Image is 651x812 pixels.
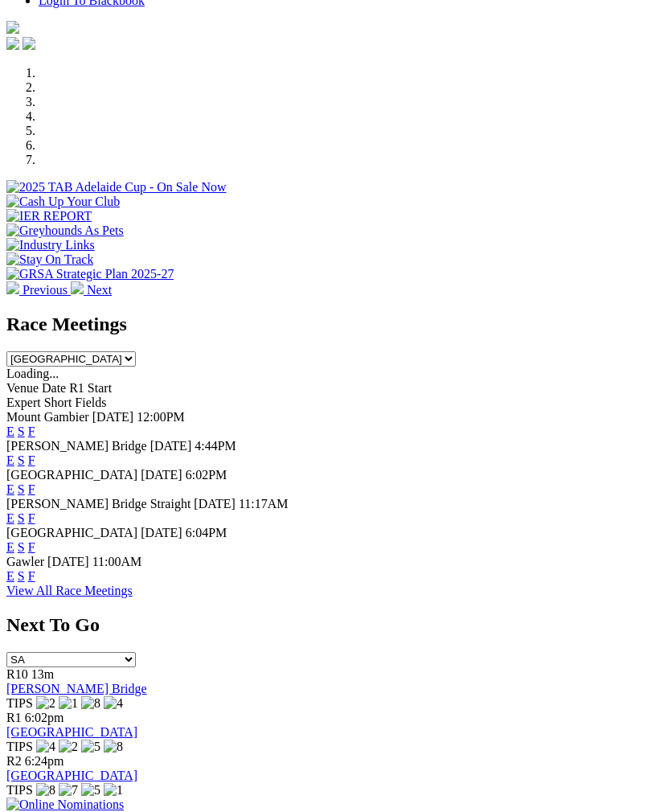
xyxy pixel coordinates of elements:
[6,267,174,281] img: GRSA Strategic Plan 2025-27
[36,740,55,754] img: 4
[28,511,35,525] a: F
[71,283,112,297] a: Next
[104,783,123,798] img: 1
[18,540,25,554] a: S
[6,410,89,424] span: Mount Gambier
[239,497,289,511] span: 11:17AM
[6,569,14,583] a: E
[141,526,182,539] span: [DATE]
[28,540,35,554] a: F
[36,783,55,798] img: 8
[6,754,22,768] span: R2
[6,497,190,511] span: [PERSON_NAME] Bridge Straight
[6,224,124,238] img: Greyhounds As Pets
[18,511,25,525] a: S
[194,439,236,453] span: 4:44PM
[6,396,41,409] span: Expert
[18,569,25,583] a: S
[6,37,19,50] img: facebook.svg
[71,281,84,294] img: chevron-right-pager-white.svg
[6,439,147,453] span: [PERSON_NAME] Bridge
[141,468,182,482] span: [DATE]
[6,367,59,380] span: Loading...
[6,468,137,482] span: [GEOGRAPHIC_DATA]
[36,696,55,711] img: 2
[18,482,25,496] a: S
[81,696,100,711] img: 8
[6,584,133,597] a: View All Race Meetings
[87,283,112,297] span: Next
[69,381,112,395] span: R1 Start
[47,555,89,568] span: [DATE]
[28,482,35,496] a: F
[18,424,25,438] a: S
[6,281,19,294] img: chevron-left-pager-white.svg
[81,740,100,754] img: 5
[6,696,33,710] span: TIPS
[6,252,93,267] img: Stay On Track
[59,740,78,754] img: 2
[6,783,33,797] span: TIPS
[6,725,137,739] a: [GEOGRAPHIC_DATA]
[6,195,120,209] img: Cash Up Your Club
[25,754,64,768] span: 6:24pm
[6,614,645,636] h2: Next To Go
[104,740,123,754] img: 8
[150,439,192,453] span: [DATE]
[23,37,35,50] img: twitter.svg
[6,667,28,681] span: R10
[28,453,35,467] a: F
[6,453,14,467] a: E
[28,569,35,583] a: F
[137,410,185,424] span: 12:00PM
[6,740,33,753] span: TIPS
[6,209,92,224] img: IER REPORT
[6,21,19,34] img: logo-grsa-white.png
[42,381,66,395] span: Date
[104,696,123,711] img: 4
[6,314,645,335] h2: Race Meetings
[194,497,235,511] span: [DATE]
[28,424,35,438] a: F
[6,283,71,297] a: Previous
[81,783,100,798] img: 5
[25,711,64,724] span: 6:02pm
[6,555,44,568] span: Gawler
[186,526,227,539] span: 6:04PM
[6,511,14,525] a: E
[6,798,124,812] img: Online Nominations
[6,540,14,554] a: E
[59,783,78,798] img: 7
[6,711,22,724] span: R1
[92,410,134,424] span: [DATE]
[6,238,95,252] img: Industry Links
[6,769,137,782] a: [GEOGRAPHIC_DATA]
[6,381,39,395] span: Venue
[6,682,147,695] a: [PERSON_NAME] Bridge
[75,396,106,409] span: Fields
[59,696,78,711] img: 1
[6,180,227,195] img: 2025 TAB Adelaide Cup - On Sale Now
[186,468,227,482] span: 6:02PM
[92,555,142,568] span: 11:00AM
[31,667,54,681] span: 13m
[6,424,14,438] a: E
[6,526,137,539] span: [GEOGRAPHIC_DATA]
[23,283,68,297] span: Previous
[44,396,72,409] span: Short
[6,482,14,496] a: E
[18,453,25,467] a: S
